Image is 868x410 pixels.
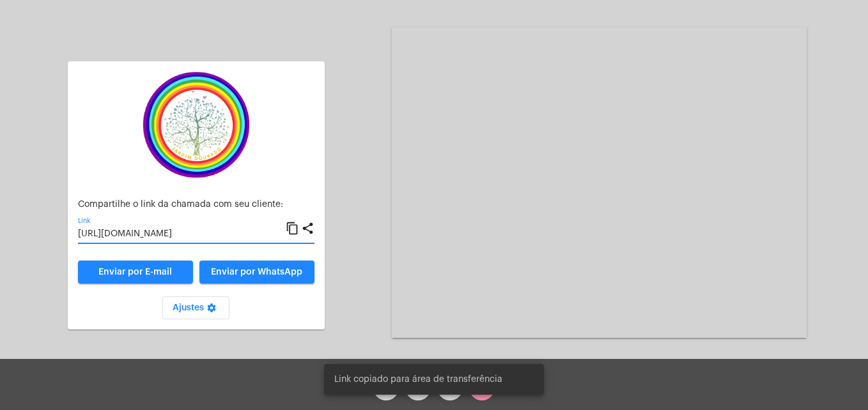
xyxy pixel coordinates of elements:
span: Link copiado para área de transferência [334,373,502,386]
img: c337f8d0-2252-6d55-8527-ab50248c0d14.png [132,72,260,178]
a: Enviar por E-mail [78,261,193,284]
span: Enviar por E-mail [98,268,172,277]
p: Compartilhe o link da chamada com seu cliente: [78,200,314,209]
mat-icon: share [301,221,314,236]
button: Ajustes [162,296,229,319]
mat-icon: content_copy [286,221,299,236]
span: Enviar por WhatsApp [211,268,302,277]
mat-icon: settings [204,303,219,318]
span: Ajustes [173,303,219,312]
button: Enviar por WhatsApp [199,261,314,284]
